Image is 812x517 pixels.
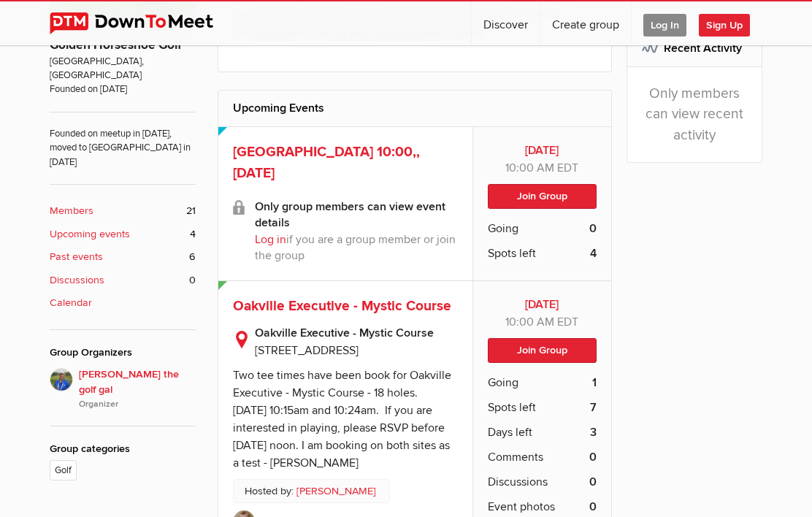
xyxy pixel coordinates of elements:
[50,272,104,288] b: Discussions
[488,338,597,363] button: Join Group
[488,424,532,441] span: Days left
[50,368,73,391] img: Beth the golf gal
[189,249,196,265] span: 6
[233,479,390,504] p: Hosted by:
[592,374,597,391] b: 1
[50,226,130,242] b: Upcoming events
[50,249,196,265] a: Past events 6
[589,498,597,516] b: 0
[488,245,536,262] span: Spots left
[79,367,196,412] span: [PERSON_NAME] the golf gal
[590,424,597,441] b: 3
[472,1,540,45] a: Discover
[50,295,92,311] b: Calendar
[233,91,597,126] h2: Upcoming Events
[50,441,196,457] div: Group categories
[590,245,597,262] b: 4
[50,226,196,242] a: Upcoming events 4
[557,315,578,329] span: America/Toronto
[255,324,458,342] b: Oakville Executive - Mystic Course
[589,473,597,491] b: 0
[186,203,196,219] span: 21
[699,1,762,45] a: Sign Up
[50,203,196,219] a: Members 21
[488,220,518,237] span: Going
[505,315,554,329] span: 10:00 AM
[255,199,458,231] b: Only group members can view event details
[190,226,196,242] span: 4
[50,249,103,265] b: Past events
[632,1,698,45] a: Log In
[488,142,597,159] b: [DATE]
[50,295,196,311] a: Calendar
[505,161,554,175] span: 10:00 AM
[50,83,196,96] span: Founded on [DATE]
[50,112,196,169] span: Founded on meetup in [DATE], moved to [GEOGRAPHIC_DATA] in [DATE]
[589,220,597,237] b: 0
[488,498,555,516] span: Event photos
[540,1,631,45] a: Create group
[590,399,597,416] b: 7
[488,184,597,209] button: Join Group
[50,368,196,412] a: [PERSON_NAME] the golf galOrganizer
[50,272,196,288] a: Discussions 0
[233,297,451,315] a: Oakville Executive - Mystic Course
[488,374,518,391] span: Going
[488,296,597,313] b: [DATE]
[255,343,359,358] span: [STREET_ADDRESS]
[627,67,762,162] div: Only members can view recent activity
[643,14,686,37] span: Log In
[233,368,451,470] div: Two tee times have been book for Oakville Executive - Mystic Course - 18 holes. [DATE] 10:15am an...
[50,203,93,219] b: Members
[557,161,578,175] span: America/Toronto
[642,31,748,66] h2: Recent Activity
[255,231,458,264] p: if you are a group member or join the group
[296,483,376,499] a: [PERSON_NAME]
[50,12,236,34] img: DownToMeet
[589,448,597,466] b: 0
[189,272,196,288] span: 0
[488,448,543,466] span: Comments
[488,399,536,416] span: Spots left
[79,398,196,411] i: Organizer
[233,143,420,182] a: [GEOGRAPHIC_DATA] 10:00,, [DATE]
[488,473,548,491] span: Discussions
[699,14,750,37] span: Sign Up
[50,55,196,83] span: [GEOGRAPHIC_DATA], [GEOGRAPHIC_DATA]
[50,345,196,361] div: Group Organizers
[255,232,286,247] a: Log in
